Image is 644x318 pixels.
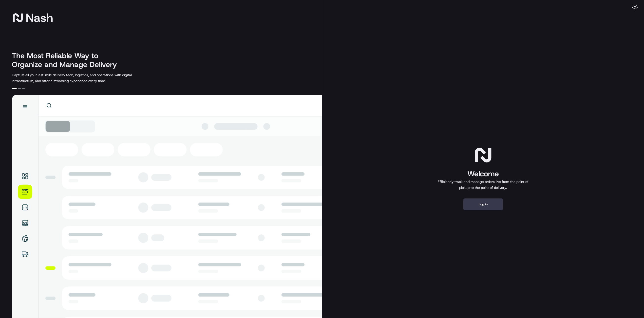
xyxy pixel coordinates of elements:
p: Capture all your last-mile delivery tech, logistics, and operations with digital infrastructure, ... [12,72,154,84]
h2: The Most Reliable Way to Organize and Manage Delivery [12,51,122,69]
button: Log in [463,198,503,210]
p: Efficiently track and manage orders live from the point of pickup to the point of delivery. [436,179,530,191]
h1: Welcome [436,169,530,179]
span: Nash [26,13,53,23]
